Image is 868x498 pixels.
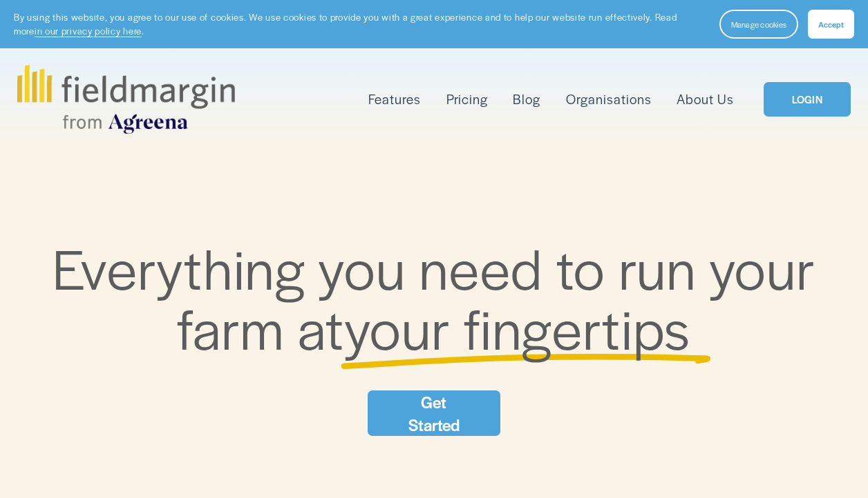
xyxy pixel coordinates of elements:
a: in our privacy policy here [35,24,142,37]
a: Organisations [566,88,652,110]
a: folder dropdown [368,88,421,110]
a: About Us [677,88,734,110]
button: Manage cookies [719,10,798,39]
span: Manage cookies [731,19,786,30]
span: Accept [818,19,844,30]
a: Get Started [368,390,500,436]
a: Pricing [446,88,488,110]
a: LOGIN [764,82,851,117]
span: your fingertips [344,288,691,366]
span: Everything you need to run your farm at [53,228,829,366]
img: fieldmargin.com [17,65,234,134]
p: By using this website, you agree to our use of cookies. We use cookies to provide you with a grea... [14,10,706,37]
button: Accept [808,10,854,39]
a: Blog [513,88,540,110]
span: Features [368,90,421,109]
